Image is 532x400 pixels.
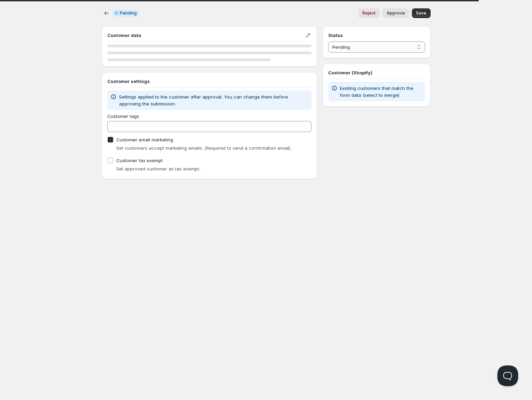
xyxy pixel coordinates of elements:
span: Save [416,10,426,16]
span: Customer email marketing [116,137,173,142]
iframe: Help Scout Beacon - Open [497,365,518,386]
h3: Customer (Shopify) [328,69,425,76]
span: Customer tags [107,113,139,119]
h3: Customer data [107,32,305,39]
span: Set customers accept marketing emails. (Required to send a confirmation email). [116,145,291,151]
span: Approve [387,10,405,16]
button: Reject [358,8,380,18]
h3: Status [328,32,425,39]
p: Existing customers that match the form data (select to merge) [340,85,422,99]
button: Save [412,8,431,18]
h3: Customer settings [107,78,312,85]
button: Approve [382,8,409,18]
span: Customer tax exempt [116,158,163,163]
button: Edit [303,30,313,40]
span: Set approved customer as tax exempt. [116,166,200,171]
span: Reject [362,10,376,16]
p: Settings applied to the customer after approval. You can change them before approving the submiss... [119,93,309,107]
span: Pending [120,10,137,16]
